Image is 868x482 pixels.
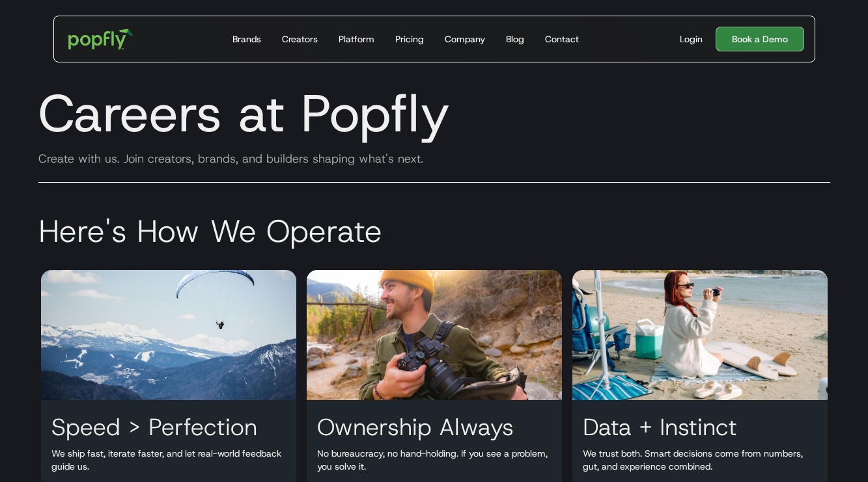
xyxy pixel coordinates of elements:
[307,413,524,440] h3: Ownership Always
[227,16,266,62] a: Brands
[395,33,424,46] div: Pricing
[277,16,323,62] a: Creators
[545,33,579,46] div: Contact
[572,447,828,473] p: We trust both. Smart decisions come from numbers, gut, and experience combined.
[390,16,429,62] a: Pricing
[307,447,562,473] p: No bureaucracy, no hand-holding. If you see a problem, you solve it.
[41,413,268,440] h3: Speed > Perfection
[232,33,261,46] div: Brands
[501,16,529,62] a: Blog
[59,20,143,59] a: home
[440,16,490,62] a: Company
[333,16,380,62] a: Platform
[28,82,841,144] h1: Careers at Popfly
[282,33,318,46] div: Creators
[28,211,841,250] h2: Here's How We Operate
[445,33,485,46] div: Company
[41,447,296,473] p: We ship fast, iterate faster, and let real-world feedback guide us.
[28,151,841,167] div: Create with us. Join creators, brands, and builders shaping what's next.
[680,33,703,46] div: Login
[675,33,708,46] a: Login
[506,33,524,46] div: Blog
[572,413,748,440] h3: Data + Instinct
[716,27,804,51] a: Book a Demo
[540,16,584,62] a: Contact
[339,33,374,46] div: Platform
